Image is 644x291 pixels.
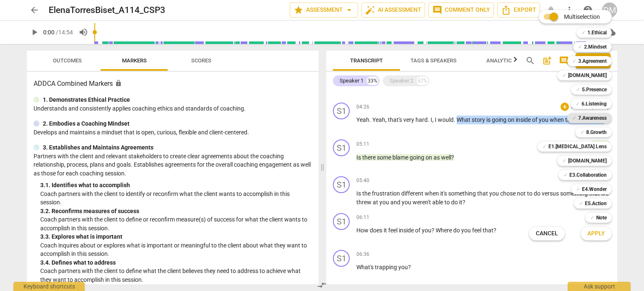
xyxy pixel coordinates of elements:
[585,198,607,209] b: E5.Action
[562,70,566,80] span: ✓
[582,28,586,38] span: ✓
[587,28,607,38] b: 1.Ethical
[572,56,576,66] span: ✓
[543,142,547,152] span: ✓
[576,99,580,109] span: ✓
[548,142,607,152] b: E1.[MEDICAL_DATA] Lens
[580,127,584,137] span: ✓
[582,184,607,194] b: E4.Wonder
[569,170,607,180] b: E3.Collaboration
[587,229,605,238] span: Apply
[581,226,612,241] button: Apply
[563,170,568,180] span: ✓
[576,184,580,194] span: ✓
[576,85,580,95] span: ✓
[586,127,607,137] b: 8.Growth
[590,213,595,223] span: ✓
[579,198,583,209] span: ✓
[536,229,558,238] span: Cancel
[568,70,607,80] b: [DOMAIN_NAME]
[582,99,607,109] b: 6.Listening
[596,213,607,223] b: Note
[582,85,607,95] b: 5.Presence
[578,113,607,123] b: 7.Awareness
[568,156,607,166] b: [DOMAIN_NAME]
[564,13,600,21] span: Multiselection
[584,42,607,52] b: 2.Mindset
[562,156,566,166] span: ✓
[578,42,582,52] span: ✓
[529,226,565,241] button: Cancel
[578,56,607,66] b: 3.Agreement
[572,113,576,123] span: ✓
